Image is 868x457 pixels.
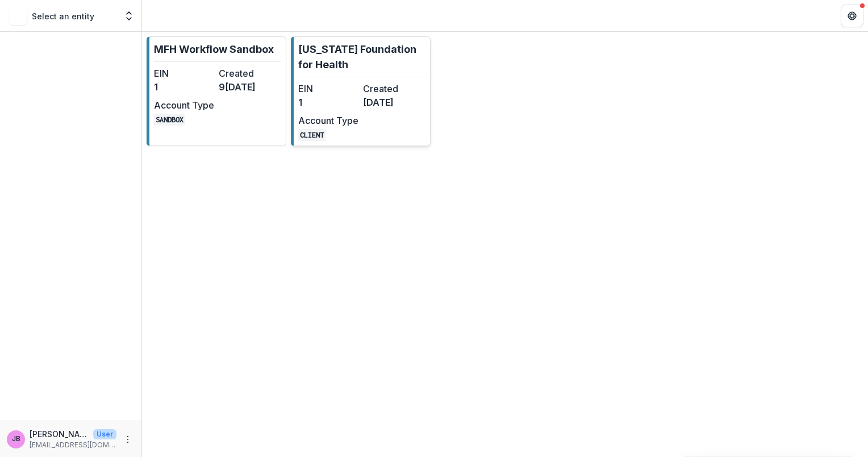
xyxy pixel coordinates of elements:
[154,41,274,57] p: MFH Workflow Sandbox
[298,95,358,109] dd: 1
[93,429,116,439] p: User
[841,5,863,27] button: Get Help
[147,36,286,146] a: MFH Workflow SandboxEIN1Created9[DATE]Account TypeSANDBOX
[12,435,20,443] div: Jessie Besancenez
[363,95,423,109] dd: [DATE]
[219,67,279,80] dt: Created
[291,36,431,146] a: [US_STATE] Foundation for HealthEIN1Created[DATE]Account TypeCLIENT
[298,82,358,95] dt: EIN
[154,80,214,94] dd: 1
[154,114,185,126] code: SANDBOX
[298,41,425,72] p: [US_STATE] Foundation for Health
[121,433,135,446] button: More
[30,440,116,450] p: [EMAIL_ADDRESS][DOMAIN_NAME]
[363,82,423,95] dt: Created
[30,428,89,440] p: [PERSON_NAME]
[32,10,94,22] p: Select an entity
[298,114,358,127] dt: Account Type
[219,80,279,94] dd: 9[DATE]
[121,5,137,27] button: Open entity switcher
[9,7,27,25] img: Select an entity
[154,98,214,112] dt: Account Type
[298,129,325,141] code: CLIENT
[154,67,214,80] dt: EIN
